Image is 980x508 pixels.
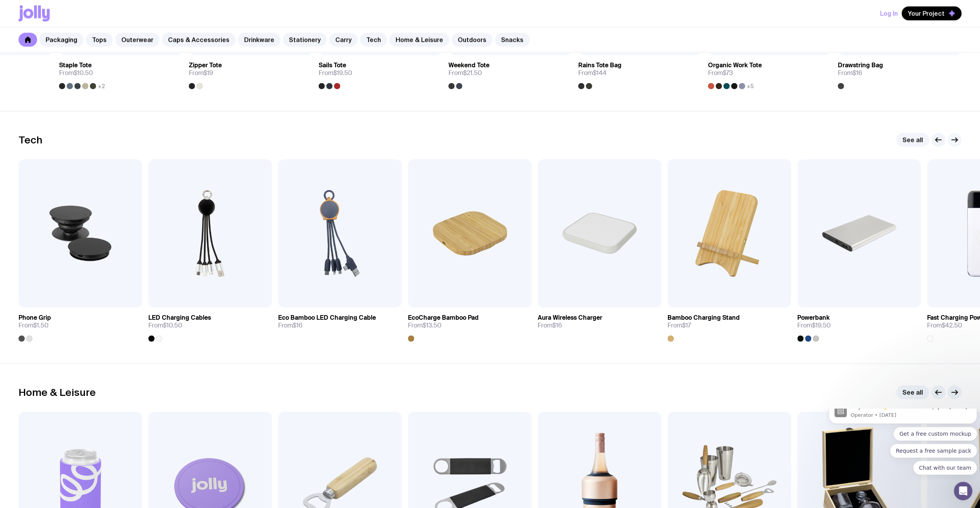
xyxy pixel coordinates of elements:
[708,69,733,77] span: From
[283,33,327,47] a: Stationery
[3,18,151,66] div: Quick reply options
[278,322,302,329] span: From
[238,33,280,47] a: Drinkware
[19,387,96,398] h2: Home & Leisure
[278,314,376,322] h3: Eco Bamboo LED Charging Cable
[329,33,358,47] a: Carry
[319,69,352,77] span: From
[578,55,702,89] a: Rains Tote BagFrom$144
[908,10,944,17] span: Your Project
[797,314,830,322] h3: Powerbank
[896,385,929,399] a: See all
[74,69,93,77] span: $10.50
[578,61,622,69] h3: Rains Tote Bag
[162,33,236,47] a: Caps & Accessories
[408,314,479,322] h3: EcoCharge Bamboo Pad
[812,321,831,329] span: $19.50
[19,322,49,329] span: From
[708,55,832,89] a: Organic Work ToteFrom$73+5
[448,55,572,89] a: Weekend ToteFrom$21.50
[148,314,211,322] h3: LED Charging Cables
[880,7,898,20] button: Log In
[19,134,42,146] h2: Tech
[163,321,182,329] span: $10.50
[389,33,449,47] a: Home & Leisure
[902,7,961,20] button: Your Project
[942,321,962,329] span: $42.50
[578,69,606,77] span: From
[360,33,387,47] a: Tech
[25,3,146,10] p: Message from Operator, sent 2w ago
[98,83,105,89] span: +2
[33,321,49,329] span: $1.50
[423,321,442,329] span: $13.50
[319,61,346,69] h3: Sails Tote
[278,308,402,336] a: Eco Bamboo LED Charging CableFrom$16
[838,69,862,77] span: From
[19,308,142,342] a: Phone GripFrom$1.50
[408,322,442,329] span: From
[189,61,222,69] h3: Zipper Tote
[682,321,691,329] span: $17
[667,308,791,342] a: Bamboo Charging StandFrom$17
[452,33,493,47] a: Outdoors
[189,69,213,77] span: From
[495,33,530,47] a: Snacks
[39,33,83,47] a: Packaging
[552,321,562,329] span: $16
[593,69,606,77] span: $144
[838,55,961,89] a: Drawstring BagFrom$16
[59,69,93,77] span: From
[148,308,272,342] a: LED Charging CablesFrom$10.50
[538,322,562,329] span: From
[408,308,532,342] a: EcoCharge Bamboo PadFrom$13.50
[797,322,831,329] span: From
[88,52,151,66] button: Quick reply: Chat with our team
[19,314,51,322] h3: Phone Grip
[293,321,302,329] span: $16
[148,322,182,329] span: From
[708,61,762,69] h3: Organic Work Tote
[204,69,213,77] span: $19
[723,69,733,77] span: $73
[86,33,113,47] a: Tops
[825,409,980,479] iframe: Intercom notifications message
[448,69,482,77] span: From
[538,314,602,322] h3: Aura Wireless Charger
[68,18,151,32] button: Quick reply: Get a free custom mockup
[65,35,151,49] button: Quick reply: Request a free sample pack
[747,83,754,89] span: +5
[59,61,92,69] h3: Staple Tote
[853,69,862,77] span: $16
[189,55,313,89] a: Zipper ToteFrom$19
[667,322,691,329] span: From
[538,308,661,336] a: Aura Wireless ChargerFrom$16
[954,482,972,500] iframe: Intercom live chat
[463,69,482,77] span: $21.50
[797,308,921,342] a: PowerbankFrom$19.50
[115,33,160,47] a: Outerwear
[448,61,489,69] h3: Weekend Tote
[927,322,962,329] span: From
[838,61,883,69] h3: Drawstring Bag
[319,55,442,89] a: Sails ToteFrom$19.50
[59,55,183,89] a: Staple ToteFrom$10.50+2
[896,133,929,147] a: See all
[667,314,740,322] h3: Bamboo Charging Stand
[333,69,352,77] span: $19.50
